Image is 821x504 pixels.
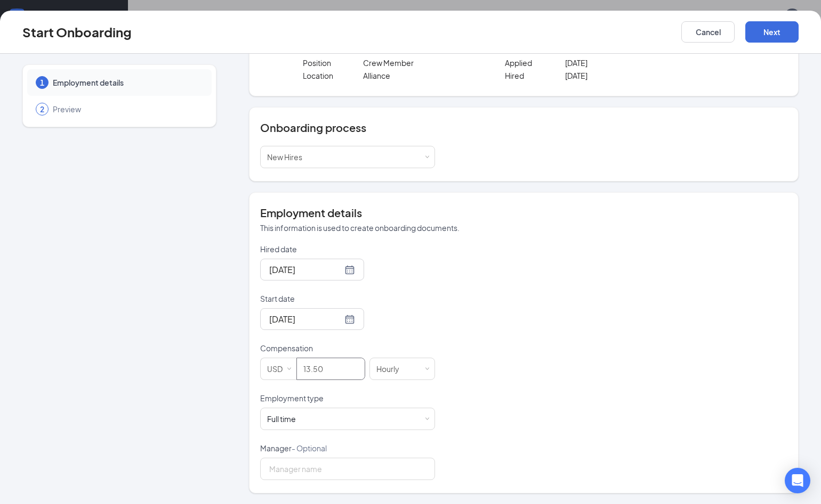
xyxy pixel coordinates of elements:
[269,263,342,276] input: Sep 10, 2025
[363,70,484,81] p: Alliance
[505,57,566,68] p: Applied
[260,205,787,220] h4: Employment details
[267,152,302,162] span: New Hires
[22,23,132,41] h3: Start Onboarding
[260,443,435,453] p: Manager
[269,312,342,326] input: Sep 16, 2025
[267,414,296,424] div: Full time
[260,293,435,304] p: Start date
[53,77,201,88] span: Employment details
[260,222,787,233] p: This information is used to create onboarding documents.
[681,21,735,43] button: Cancel
[745,21,799,43] button: Next
[565,57,686,68] p: [DATE]
[260,343,435,353] p: Compensation
[267,358,290,379] div: USD
[303,70,364,81] p: Location
[260,120,787,135] h4: Onboarding process
[505,70,566,81] p: Hired
[292,443,327,453] span: - Optional
[260,393,435,403] p: Employment type
[267,414,303,424] div: [object Object]
[260,244,435,254] p: Hired date
[267,146,310,168] div: [object Object]
[40,104,44,114] span: 2
[565,70,686,81] p: [DATE]
[53,104,201,114] span: Preview
[376,358,407,379] div: Hourly
[297,358,365,379] input: Amount
[260,458,435,480] input: Manager name
[363,57,484,68] p: Crew Member
[40,77,44,88] span: 1
[785,468,810,493] div: Open Intercom Messenger
[303,57,364,68] p: Position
